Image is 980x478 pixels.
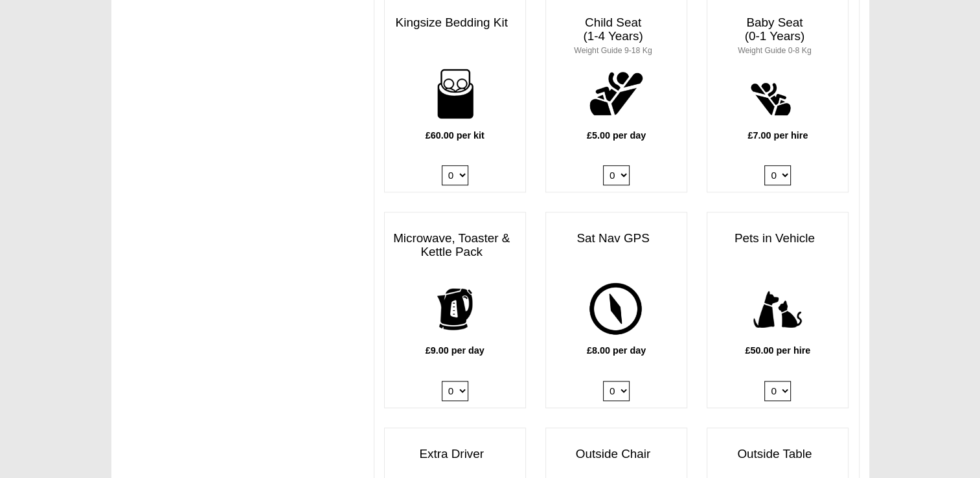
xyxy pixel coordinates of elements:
h3: Extra Driver [385,441,525,468]
h3: Outside Table [707,441,848,468]
small: Weight Guide 0-8 Kg [738,46,812,55]
img: baby.png [742,58,813,129]
img: child.png [581,58,652,129]
b: £7.00 per hire [747,130,808,141]
b: £8.00 per day [587,345,646,356]
h3: Outside Chair [546,441,687,468]
img: pets.png [742,274,813,345]
b: £5.00 per day [587,130,646,141]
h3: Sat Nav GPS [546,225,687,252]
small: Weight Guide 9-18 Kg [574,46,652,55]
h3: Kingsize Bedding Kit [385,10,525,36]
b: £9.00 per day [426,345,484,356]
img: bedding-for-two.png [420,58,490,129]
b: £60.00 per kit [426,130,484,141]
b: £50.00 per hire [745,345,810,356]
h3: Child Seat (1-4 Years) [546,10,687,63]
h3: Baby Seat (0-1 Years) [707,10,848,63]
h3: Microwave, Toaster & Kettle Pack [385,225,525,266]
img: kettle.png [420,274,490,345]
h3: Pets in Vehicle [707,225,848,252]
img: gps.png [581,274,652,345]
